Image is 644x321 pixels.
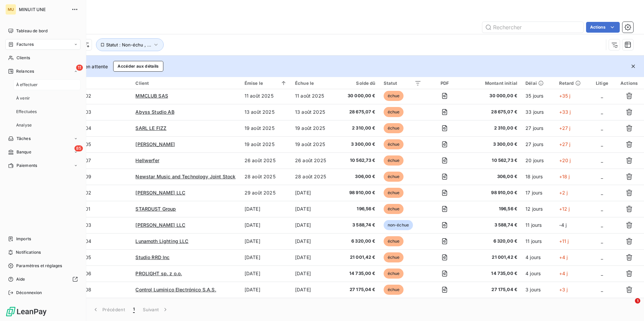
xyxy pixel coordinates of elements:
span: échue [384,188,404,198]
span: 2 310,00 € [341,125,376,132]
td: 28 août 2025 [291,169,337,185]
span: 98 910,00 € [468,189,517,196]
span: +12 j [559,206,570,212]
td: 29 août 2025 [240,185,291,201]
span: _ [601,141,603,147]
span: [PERSON_NAME] LLC [135,190,185,195]
span: Déconnexion [16,290,42,296]
td: [DATE] [291,282,337,298]
td: 18 jours [521,169,555,185]
span: Tableau de bord [16,28,47,34]
span: échue [384,139,404,149]
td: 28 août 2025 [240,169,291,185]
td: 27 jours [521,136,555,152]
span: Imports [16,236,31,242]
span: _ [601,157,603,163]
td: [DATE] [291,265,337,282]
span: 1 [635,298,640,304]
span: +3 j [559,287,568,292]
span: Control Lumínico Electrónico S.A.S. [135,287,216,292]
span: 85 [74,145,83,151]
span: 27 175,04 € [468,286,517,293]
span: 11 [76,65,83,71]
span: non-échue [384,220,413,230]
span: 28 675,07 € [341,109,376,115]
span: Relances [16,68,34,74]
span: Paramètres et réglages [16,263,62,269]
span: Analyse [16,122,32,128]
td: 11 août 2025 [291,88,337,104]
td: [DATE] [291,201,337,217]
td: 33 jours [521,104,555,120]
td: 19 août 2025 [291,120,337,136]
div: MU [5,4,16,15]
span: +18 j [559,174,570,179]
span: [PERSON_NAME] LLC [135,222,185,228]
span: échue [384,204,404,214]
span: Effectuées [16,109,37,115]
td: 12 jours [521,201,555,217]
td: 17 jours [521,185,555,201]
a: Aide [5,274,80,285]
span: 14 735,00 € [341,270,376,277]
div: Actions [618,80,640,86]
span: 30 000,00 € [341,93,376,99]
span: _ [601,174,603,179]
span: Factures [17,41,34,47]
td: 27 jours [521,120,555,136]
span: _ [601,254,603,260]
span: échue [384,172,404,182]
td: [DATE] [291,185,337,201]
span: _ [601,125,603,131]
span: Abyss Studio AB [135,109,174,115]
span: 196,56 € [341,206,376,212]
span: Lunamoth Lighting LLC [135,238,188,244]
span: 6 320,00 € [468,238,517,245]
button: Accéder aux détails [113,61,163,72]
span: +11 j [559,238,569,244]
span: _ [601,271,603,276]
span: Paiements [17,163,37,169]
span: échue [384,285,404,295]
span: _ [601,206,603,212]
td: 19 août 2025 [240,136,291,152]
span: échue [384,252,404,262]
button: Suivant [139,302,173,317]
td: [DATE] [240,217,291,233]
div: Échue le [295,80,333,86]
span: 27 175,04 € [341,286,376,293]
span: Statut : Non-échu , ... [106,42,151,47]
span: _ [601,93,603,99]
span: _ [601,222,603,228]
span: 2 310,00 € [468,125,517,132]
td: 3 jours [521,282,555,298]
td: 13 août 2025 [291,104,337,120]
span: +27 j [559,141,571,147]
span: Studio RRD Inc [135,254,169,260]
td: 11 août 2025 [240,88,291,104]
td: 19 août 2025 [291,136,337,152]
span: _ [601,287,603,292]
span: [PERSON_NAME] [135,141,175,147]
span: 1 [133,306,135,313]
span: 3 588,74 € [341,222,376,228]
span: échue [384,107,404,117]
td: [DATE] [240,265,291,282]
div: Statut [384,80,421,86]
span: Newstar Music and Technology Joint Stock [135,174,235,179]
img: Logo LeanPay [5,306,47,317]
div: Solde dû [341,80,376,86]
span: échue [384,155,404,166]
td: [DATE] [240,249,291,265]
td: 26 août 2025 [291,152,337,169]
span: +20 j [559,157,571,163]
td: [DATE] [240,282,291,298]
span: À venir [16,95,30,101]
span: 21 001,42 € [468,254,517,261]
td: 4 jours [521,265,555,282]
span: +27 j [559,125,571,131]
span: 3 300,00 € [341,141,376,148]
span: 21 001,42 € [341,254,376,261]
span: 196,56 € [468,206,517,212]
span: 30 000,00 € [468,93,517,99]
